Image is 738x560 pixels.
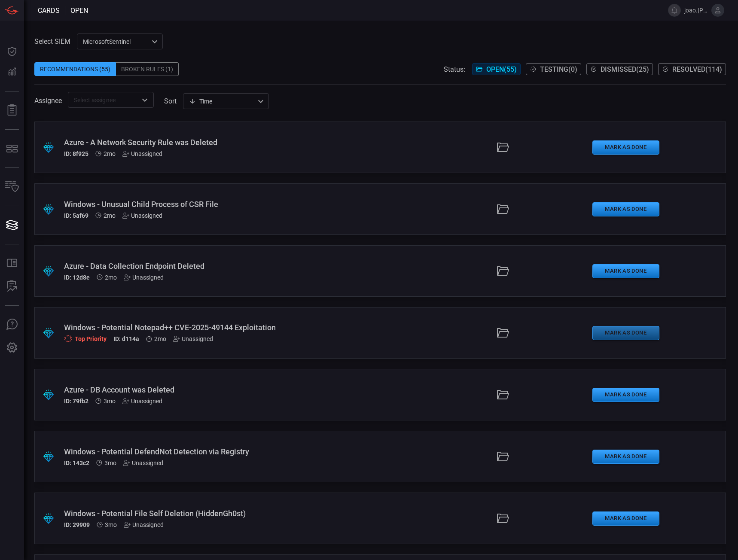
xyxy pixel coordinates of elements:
button: Open [139,94,151,106]
div: Azure - DB Account was Deleted [64,385,288,394]
div: Unassigned [122,398,162,405]
button: Dismissed(25) [586,63,653,75]
button: Ask Us A Question [2,314,22,335]
div: Windows - Potential DefendNot Detection via Registry [64,447,288,456]
div: Azure - Data Collection Endpoint Deleted [64,262,288,271]
button: Dashboard [2,41,22,62]
button: Resolved(114) [658,63,726,75]
button: Cards [2,215,22,235]
button: Mark as Done [592,450,659,464]
button: ALERT ANALYSIS [2,276,22,297]
span: Status: [444,65,465,73]
button: Open(55) [472,63,521,75]
span: Open ( 55 ) [486,65,517,73]
div: Windows - Potential File Self Deletion (HiddenGh0st) [64,509,288,518]
div: Unassigned [173,335,213,342]
div: Unassigned [122,212,162,219]
input: Select assignee [70,94,137,105]
h5: ID: 12d8e [64,274,90,281]
label: sort [164,97,177,105]
span: Testing ( 0 ) [540,65,577,73]
span: Cards [38,6,60,15]
span: Jun 23, 2025 1:25 PM [104,398,116,405]
label: Select SIEM [34,37,70,46]
h5: ID: 79fb2 [64,398,88,405]
button: Mark as Done [592,140,659,155]
h5: ID: 8f925 [64,150,88,157]
span: Jul 13, 2025 8:23 AM [104,212,116,219]
p: MicrosoftSentinel [83,37,149,46]
h5: ID: 5af69 [64,212,88,219]
div: Windows - Potential Notepad++ CVE-2025-49144 Exploitation [64,323,288,332]
button: Mark as Done [592,388,659,402]
span: Jun 23, 2025 12:57 PM [104,460,116,466]
button: Detections [2,62,22,82]
span: Jun 30, 2025 2:59 PM [154,335,166,342]
div: Azure - A Network Security Rule was Deleted [64,138,288,147]
span: Jun 20, 2025 5:19 PM [105,521,117,528]
div: Time [189,97,255,106]
span: joao.[PERSON_NAME] [684,7,708,14]
button: Mark as Done [592,326,659,340]
div: Unassigned [124,521,164,528]
button: Mark as Done [592,264,659,278]
div: Broken Rules (1) [116,62,179,76]
span: Dismissed ( 25 ) [601,65,649,73]
span: open [70,6,88,15]
button: Rule Catalog [2,253,22,274]
span: Jul 13, 2025 8:23 AM [104,150,116,157]
button: Mark as Done [592,202,659,216]
h5: ID: d114a [113,335,139,343]
span: Jun 30, 2025 2:59 PM [105,274,117,281]
button: Mark as Done [592,511,659,526]
div: Top Priority [64,335,107,343]
span: Resolved ( 114 ) [672,65,722,73]
div: Unassigned [124,274,164,281]
div: Recommendations (55) [34,62,116,76]
button: Preferences [2,338,22,358]
div: Windows - Unusual Child Process of CSR File [64,200,288,209]
button: Inventory [2,177,22,197]
button: MITRE - Detection Posture [2,138,22,159]
h5: ID: 29909 [64,521,90,528]
h5: ID: 143c2 [64,460,89,466]
span: Assignee [34,97,62,105]
div: Unassigned [123,460,163,466]
button: Reports [2,100,22,121]
button: Testing(0) [526,63,581,75]
div: Unassigned [122,150,162,157]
